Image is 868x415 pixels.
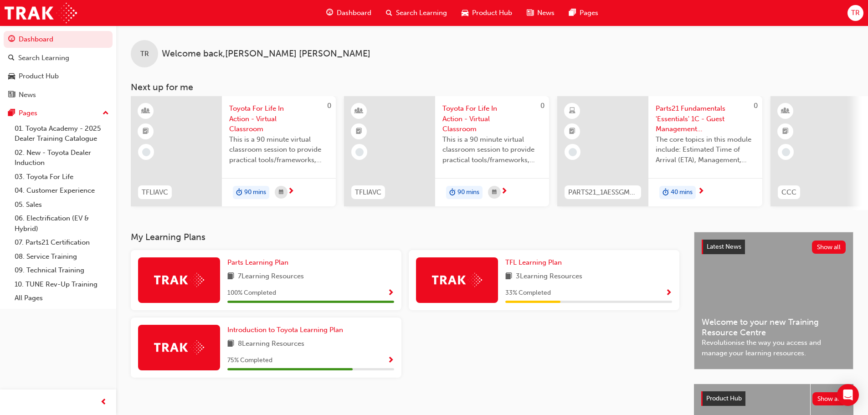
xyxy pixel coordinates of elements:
button: Show Progress [387,355,394,366]
span: news-icon [8,91,15,99]
img: Trak [432,273,482,287]
span: pages-icon [569,7,576,19]
a: guage-iconDashboard [319,4,379,22]
span: learningRecordVerb_NONE-icon [569,148,577,156]
a: Dashboard [4,31,113,48]
span: Search Learning [396,8,447,18]
span: PARTS21_1AESSGM_0321_EL [568,187,637,198]
span: Revolutionise the way you access and manage your learning resources. [702,338,846,358]
a: 10. TUNE Rev-Up Training [11,277,113,292]
span: learningResourceType_INSTRUCTOR_LED-icon [356,105,362,117]
span: 3 Learning Resources [516,271,582,282]
button: Pages [4,105,113,122]
span: 0 [754,102,758,110]
a: 08. Service Training [11,250,113,264]
span: next-icon [698,188,704,196]
button: Show all [812,241,846,254]
span: News [537,8,555,18]
span: TFL Learning Plan [505,258,562,266]
span: booktick-icon [569,126,575,138]
span: booktick-icon [143,126,149,138]
span: learningRecordVerb_NONE-icon [142,148,150,156]
span: car-icon [8,72,15,81]
span: Toyota For Life In Action - Virtual Classroom [442,103,542,134]
span: 0 [327,102,331,110]
img: Trak [154,340,204,354]
span: calendar-icon [279,187,283,198]
span: learningRecordVerb_NONE-icon [782,148,790,156]
span: Latest News [707,243,741,251]
h3: My Learning Plans [131,232,679,242]
span: booktick-icon [356,126,362,138]
a: news-iconNews [519,4,562,22]
a: Product Hub [4,68,113,85]
a: 0TFLIAVCToyota For Life In Action - Virtual ClassroomThis is a 90 minute virtual classroom sessio... [131,96,336,206]
span: TR [140,49,149,59]
div: Pages [19,108,37,118]
span: Parts21 Fundamentals 'Essentials' 1C - Guest Management eLearning [656,103,755,134]
span: book-icon [227,271,234,282]
span: CCC [781,187,796,198]
span: TFLIAVC [355,187,381,198]
button: Show Progress [665,287,672,299]
span: guage-icon [326,7,333,19]
span: 8 Learning Resources [238,338,304,350]
span: Pages [580,8,598,18]
span: search-icon [8,54,15,62]
span: 33 % Completed [505,288,551,298]
span: learningResourceType_INSTRUCTOR_LED-icon [782,105,789,117]
a: car-iconProduct Hub [454,4,519,22]
span: up-icon [103,108,109,119]
span: booktick-icon [782,126,789,138]
span: duration-icon [236,187,242,199]
span: learningResourceType_INSTRUCTOR_LED-icon [143,105,149,117]
span: prev-icon [100,397,107,408]
span: book-icon [227,338,234,350]
a: 04. Customer Experience [11,184,113,198]
a: 01. Toyota Academy - 2025 Dealer Training Catalogue [11,122,113,146]
button: Show Progress [387,287,394,299]
span: calendar-icon [492,187,497,198]
a: Parts Learning Plan [227,257,292,268]
span: Toyota For Life In Action - Virtual Classroom [229,103,329,134]
a: TFL Learning Plan [505,257,565,268]
a: Latest NewsShow all [702,240,846,254]
span: Welcome back , [PERSON_NAME] [PERSON_NAME] [162,49,370,59]
a: Search Learning [4,50,113,67]
span: Show Progress [387,357,394,365]
span: next-icon [288,188,294,196]
span: book-icon [505,271,512,282]
span: TFLIAVC [142,187,168,198]
span: Introduction to Toyota Learning Plan [227,326,343,334]
span: This is a 90 minute virtual classroom session to provide practical tools/frameworks, behaviours a... [229,134,329,165]
div: Search Learning [18,53,69,63]
a: 03. Toyota For Life [11,170,113,184]
span: The core topics in this module include: Estimated Time of Arrival (ETA), Management, Special Part... [656,134,755,165]
a: Introduction to Toyota Learning Plan [227,325,347,335]
span: Parts Learning Plan [227,258,288,266]
span: 40 mins [671,187,693,198]
span: pages-icon [8,109,15,118]
img: Trak [5,3,77,23]
span: Product Hub [706,395,742,402]
a: All Pages [11,291,113,305]
a: News [4,87,113,103]
img: Trak [154,273,204,287]
a: search-iconSearch Learning [379,4,454,22]
h3: Next up for me [116,82,868,92]
span: TR [851,8,860,18]
a: 0TFLIAVCToyota For Life In Action - Virtual ClassroomThis is a 90 minute virtual classroom sessio... [344,96,549,206]
span: 75 % Completed [227,355,272,366]
span: learningResourceType_ELEARNING-icon [569,105,575,117]
a: pages-iconPages [562,4,606,22]
a: Product HubShow all [701,391,846,406]
a: 05. Sales [11,198,113,212]
span: Product Hub [472,8,512,18]
span: search-icon [386,7,392,19]
span: duration-icon [663,187,669,199]
span: car-icon [462,7,468,19]
span: 90 mins [457,187,479,198]
div: Product Hub [19,71,59,82]
a: 07. Parts21 Certification [11,236,113,250]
